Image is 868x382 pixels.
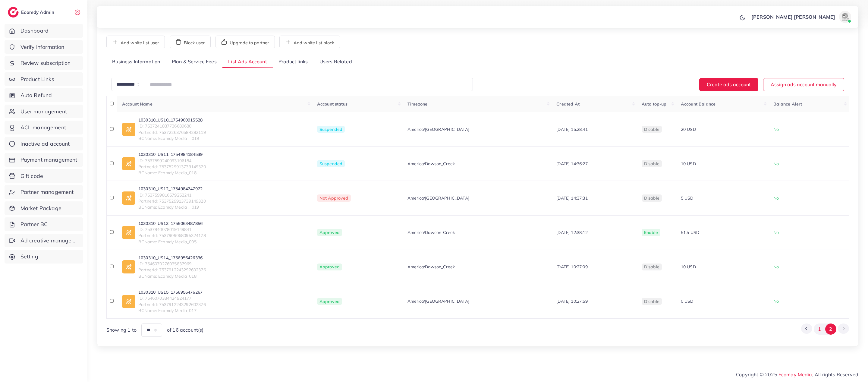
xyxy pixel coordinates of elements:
span: [DATE] 12:38:12 [556,230,587,235]
a: Setting [5,250,83,264]
a: Users Related [313,55,357,68]
ul: Pagination [801,324,849,335]
a: [PERSON_NAME] [PERSON_NAME]avatar [748,11,854,23]
span: Account status [317,101,348,107]
span: Dashboard [20,27,49,35]
span: No [773,264,779,270]
a: logoEcomdy Admin [8,7,56,17]
span: disable [644,161,659,166]
button: Block user [170,36,211,48]
span: America/Dawson_Creek [407,264,455,270]
a: User management [5,105,83,118]
a: 1030310_US14_1756956426336 [138,255,206,261]
a: Dashboard [5,24,83,38]
a: 1030310_US11_1754984184539 [138,151,206,157]
p: [PERSON_NAME] [PERSON_NAME] [751,13,835,21]
a: 1030310_US12_1754984247972 [138,186,206,192]
span: PartnerId: 7537529913739149320 [138,164,206,170]
a: Auto Refund [5,88,83,102]
img: ic-ad-info.7fc67b75.svg [122,295,135,308]
span: Partner BC [20,220,48,228]
span: America/Dawson_Creek [407,161,455,167]
span: BCName: Ecomdy Media_005 [138,239,206,245]
span: 51.5 USD [681,230,699,235]
span: disable [644,127,659,132]
span: [DATE] 10:27:59 [556,298,587,304]
img: ic-ad-info.7fc67b75.svg [122,157,135,170]
a: Verify information [5,40,83,54]
img: logo [8,7,19,17]
span: Verify information [20,43,64,51]
a: Market Package [5,201,83,215]
span: Partner management [20,188,74,196]
span: Account Balance [681,101,715,107]
span: Showing 1 to [106,327,137,333]
span: User management [20,108,67,115]
a: Ad creative management [5,234,83,248]
span: Copyright © 2025 [736,371,858,378]
a: Partner BC [5,217,83,231]
span: Approved [317,264,342,271]
span: of 16 account(s) [167,327,204,333]
button: Add white list block [279,36,340,48]
a: 1030310_US15_1756956476267 [138,289,206,295]
a: Ecomdy Media [778,371,812,377]
span: No [773,195,779,201]
a: Review subscription [5,56,83,70]
span: ID: 7546070276035837969 [138,261,206,267]
span: disable [644,264,659,270]
span: Approved [317,298,342,305]
span: Timezone [407,101,427,107]
a: Business Information [106,55,166,68]
span: Ad creative management [20,237,78,245]
span: 5 USD [681,195,693,201]
a: Gift code [5,169,83,183]
a: Partner management [5,185,83,199]
span: 20 USD [681,127,696,132]
span: Gift code [20,172,43,180]
span: PartnerId: 7537226376584282119 [138,129,206,135]
span: [DATE] 14:36:27 [556,161,587,166]
span: BCName: Ecomdy Media _ 019 [138,204,206,210]
span: Payment management [20,156,77,164]
span: [DATE] 14:37:31 [556,195,587,201]
span: enable [644,230,658,235]
span: Setting [20,253,38,260]
button: Upgrade to partner [215,36,275,48]
span: disable [644,299,659,304]
span: America/[GEOGRAPHIC_DATA] [407,195,469,201]
span: Auto Refund [20,91,52,99]
span: PartnerId: 7537912243292602376 [138,301,206,308]
img: ic-ad-info.7fc67b75.svg [122,123,135,136]
span: Suspended [317,126,345,133]
span: No [773,298,779,304]
span: BCName: Ecomdy Media_018 [138,170,206,176]
a: Product Links [5,72,83,86]
span: ID: 7537599816579252241 [138,192,206,198]
span: ID: 7537599240093106184 [138,158,206,164]
span: ID: 7546070334424924177 [138,295,206,301]
a: Inactive ad account [5,137,83,151]
span: PartnerId: 7537909068095324178 [138,232,206,238]
span: ACL management [20,124,66,131]
button: Go to page 2 [825,324,836,335]
button: Add white list user [106,36,165,48]
img: avatar [839,11,851,23]
span: America/[GEOGRAPHIC_DATA] [407,298,469,304]
a: Payment management [5,153,83,167]
a: ACL management [5,121,83,134]
button: Assign ads account manually [763,78,844,91]
span: America/Dawson_Creek [407,229,455,235]
a: List Ads Account [222,55,273,68]
span: Account Name [122,101,153,107]
button: Create ads account [699,78,758,91]
span: Review subscription [20,59,71,67]
span: America/[GEOGRAPHIC_DATA] [407,126,469,132]
button: Go to previous page [801,324,812,334]
span: disable [644,195,659,201]
span: No [773,161,779,166]
h2: Ecomdy Admin [21,9,56,15]
a: Plan & Service Fees [166,55,222,68]
span: BCName: Ecomdy Media_017 [138,308,206,314]
span: Not Approved [317,194,351,202]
